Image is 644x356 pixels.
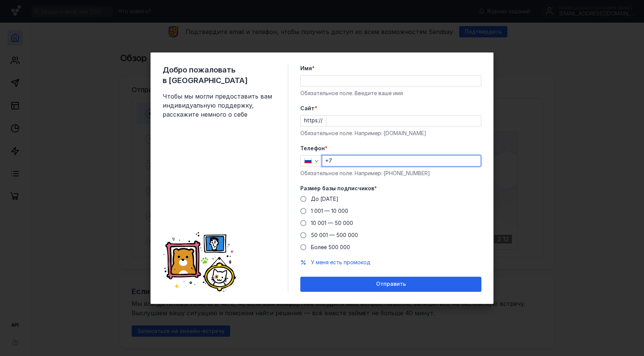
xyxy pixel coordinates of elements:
span: Размер базы подписчиков [300,185,374,192]
div: Обязательное поле. Например: [PHONE_NUMBER] [300,170,481,177]
span: Отправить [376,281,406,287]
div: Обязательное поле. Введите ваше имя [300,89,481,97]
span: Телефон [300,145,325,152]
span: У меня есть промокод [311,259,370,265]
button: Отправить [300,277,481,292]
button: У меня есть промокод [311,259,370,266]
span: До [DATE] [311,196,338,202]
span: Имя [300,65,312,72]
span: Cайт [300,105,315,112]
div: Обязательное поле. Например: [DOMAIN_NAME] [300,129,481,137]
span: Более 500 000 [311,244,350,250]
span: Добро пожаловать в [GEOGRAPHIC_DATA] [163,65,276,86]
span: 1 001 — 10 000 [311,208,348,214]
span: 50 001 — 500 000 [311,232,358,238]
span: Чтобы мы могли предоставить вам индивидуальную поддержку, расскажите немного о себе [163,92,276,119]
span: 10 001 — 50 000 [311,220,353,226]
